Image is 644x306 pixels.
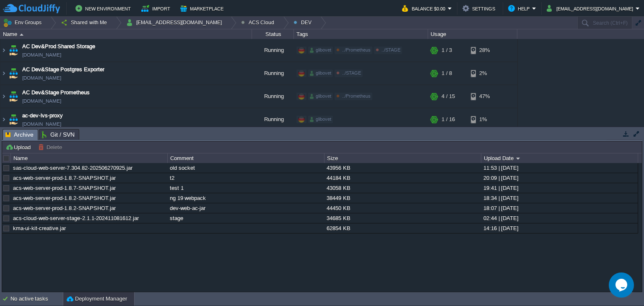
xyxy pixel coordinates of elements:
div: Usage [428,29,517,39]
div: Name [1,29,252,39]
div: 18:34 | [DATE] [481,193,637,203]
div: 4 / 15 [441,85,455,108]
div: 43058 KB [325,183,480,193]
div: 28% [471,39,498,62]
div: old socket [168,163,324,173]
div: stage [168,213,324,223]
a: kma-ui-kit-creative.jar [13,225,66,231]
span: ../STAGE [382,47,400,52]
img: AMDAwAAAACH5BAEAAAAALAAAAAABAAEAAAICRAEAOw== [8,85,19,108]
a: acs-cloud-web-server-stage-2.1.1-202411081612.jar [13,215,139,221]
div: 18:07 | [DATE] [481,203,637,213]
div: 44450 KB [325,203,480,213]
div: test 1 [168,183,324,193]
button: Env Groups [3,17,44,29]
div: Size [325,153,481,163]
button: Settings [462,3,498,13]
img: AMDAwAAAACH5BAEAAAAALAAAAAABAAEAAAICRAEAOw== [0,85,7,108]
div: 1 / 3 [441,39,452,62]
div: Name [11,153,167,163]
div: Running [252,62,294,85]
span: Archive [5,130,34,140]
button: DEV [293,17,314,29]
div: 38449 KB [325,193,480,203]
div: No active tasks [10,292,63,306]
img: CloudJiffy [3,3,60,14]
div: 47% [471,85,498,108]
div: Running [252,39,294,62]
img: AMDAwAAAACH5BAEAAAAALAAAAAABAAEAAAICRAEAOw== [0,62,7,85]
button: [EMAIL_ADDRESS][DOMAIN_NAME] [547,3,636,13]
div: 44184 KB [325,173,480,183]
div: 1 / 8 [441,62,452,85]
div: 34685 KB [325,213,480,223]
button: ACS Cloud [241,17,277,29]
a: sas-cloud-web-server-7.304.82-202506270925.jar [13,165,132,171]
div: dev-web-ac-jar [168,203,324,213]
div: 02:44 | [DATE] [481,213,637,223]
div: 2% [471,62,498,85]
span: [DOMAIN_NAME] [22,97,61,105]
div: 19:41 | [DATE] [481,183,637,193]
button: Import [141,3,173,13]
div: glibovet [308,93,333,100]
a: [DOMAIN_NAME] [22,120,61,128]
img: AMDAwAAAACH5BAEAAAAALAAAAAABAAEAAAICRAEAOw== [20,34,23,36]
button: New Environment [75,3,133,13]
div: 1 / 16 [441,108,455,131]
a: AC Dev&Prod Shared Storage [22,42,95,51]
div: glibovet [308,47,333,54]
div: glibovet [308,70,333,77]
img: AMDAwAAAACH5BAEAAAAALAAAAAABAAEAAAICRAEAOw== [0,108,7,131]
span: [DOMAIN_NAME] [22,74,61,82]
button: Delete [38,143,65,151]
div: 1% [471,108,498,131]
div: 14:16 | [DATE] [481,223,637,233]
div: t2 [168,173,324,183]
a: acs-web-server-prod-1.8.2-SNAPSHOT.jar [13,195,116,201]
button: Balance $0.00 [402,3,448,13]
img: AMDAwAAAACH5BAEAAAAALAAAAAABAAEAAAICRAEAOw== [8,39,19,62]
a: acs-web-server-prod-1.8.2-SNAPSHOT.jar [13,205,116,211]
span: ../Prometheus [342,93,371,99]
div: 11:53 | [DATE] [481,163,637,173]
span: ../STAGE [342,70,361,75]
button: Upload [5,143,33,151]
div: ng 19 webpack [168,193,324,203]
a: [DOMAIN_NAME] [22,51,61,59]
img: AMDAwAAAACH5BAEAAAAALAAAAAABAAEAAAICRAEAOw== [8,108,19,131]
div: Upload Date [482,153,638,163]
div: Tags [294,29,428,39]
img: AMDAwAAAACH5BAEAAAAALAAAAAABAAEAAAICRAEAOw== [0,39,7,62]
a: AC Dev&Stage Postgres Exporter [22,65,104,74]
div: Running [252,85,294,108]
iframe: chat widget [609,272,636,298]
button: Marketplace [180,3,226,13]
div: Status [252,29,293,39]
a: ac-dev-lvs-proxy [22,112,63,120]
div: 62854 KB [325,223,480,233]
span: ../Prometheus [342,47,371,52]
a: acs-web-server-prod-1.8.7-SNAPSHOT.jar [13,175,116,181]
div: 20:09 | [DATE] [481,173,637,183]
button: Shared with Me [61,17,110,29]
span: Git / SVN [42,130,75,140]
button: Deployment Manager [67,295,127,303]
div: Running [252,108,294,131]
a: acs-web-server-prod-1.8.7-SNAPSHOT.jar [13,185,116,191]
img: AMDAwAAAACH5BAEAAAAALAAAAAABAAEAAAICRAEAOw== [8,62,19,85]
div: glibovet [308,116,333,123]
div: 43956 KB [325,163,480,173]
button: Help [508,3,532,13]
a: AC Dev&Stage Prometheus [22,88,90,97]
button: [EMAIL_ADDRESS][DOMAIN_NAME] [126,17,225,29]
div: Comment [168,153,324,163]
